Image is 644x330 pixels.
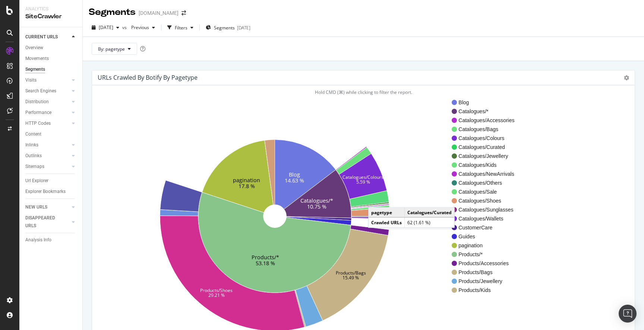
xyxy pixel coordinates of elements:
div: [DOMAIN_NAME] [139,9,179,17]
div: [DATE] [237,25,250,31]
span: Catalogues/Sale [458,188,514,196]
div: Search Engines [25,87,56,95]
div: Distribution [25,98,49,106]
text: Products/Shoes [200,287,233,293]
span: Catalogues/Wallets [458,215,514,222]
a: Distribution [25,98,70,106]
span: Catalogues/Jewellery [458,152,514,160]
span: Blog [458,99,514,106]
text: 53.18 % [256,260,275,267]
text: 10.75 % [307,203,326,210]
div: SiteCrawler [25,12,76,21]
a: HTTP Codes [25,120,70,127]
a: Outlinks [25,152,70,160]
a: Sitemaps [25,163,70,171]
span: Catalogues/Shoes [458,197,514,204]
a: Analysis Info [25,236,77,244]
div: HTTP Codes [25,120,51,127]
text: Products/* [252,254,279,261]
button: [DATE] [89,22,122,34]
text: 5.59 % [356,179,370,185]
span: Catalogues/Curated [458,143,514,151]
button: Previous [128,22,158,34]
div: Outlinks [25,152,42,160]
div: Performance [25,109,51,117]
div: Movements [25,55,49,63]
span: Catalogues/Sunglasses [458,206,514,213]
span: By: pagetype [98,46,125,52]
span: Products/* [458,251,514,258]
div: Visits [25,76,37,84]
a: DISAPPEARED URLS [25,214,70,230]
span: Catalogues/Others [458,179,514,187]
text: pagination [233,177,261,184]
span: Segments [214,25,235,31]
span: Catalogues/NewArrivals [458,170,514,178]
span: Catalogues/Bags [458,126,514,133]
a: Overview [25,44,77,52]
td: pagetype [369,208,405,218]
div: Inlinks [25,141,38,149]
td: Crawled URLs [369,218,405,227]
span: pagination [458,242,514,249]
div: DISAPPEARED URLS [25,214,63,230]
td: 62 (1.61 %) [405,218,455,227]
text: Catalogues/* [300,197,333,204]
a: NEW URLS [25,203,70,211]
a: Movements [25,55,77,63]
span: Guides [458,233,514,240]
text: 29.21 % [208,292,225,298]
span: Products/Accessories [458,260,514,267]
a: Inlinks [25,141,70,149]
span: Products/Jewellery [458,277,514,285]
span: Previous [128,24,149,31]
i: Options [624,75,629,80]
button: By: pagetype [92,43,137,55]
text: 15.49 % [343,275,359,281]
a: Explorer Bookmarks [25,188,77,196]
div: Filters [175,25,187,31]
div: Content [25,130,41,138]
div: NEW URLS [25,203,47,211]
div: Open Intercom Messenger [619,305,637,323]
text: Products/Bags [336,270,366,276]
a: Search Engines [25,87,70,95]
td: Catalogues/Curated [405,208,455,218]
span: Catalogues/Kids [458,161,514,169]
span: Products/Bags [458,269,514,276]
div: Overview [25,44,43,52]
div: Explorer Bookmarks [25,188,66,196]
text: 17.8 % [239,183,255,190]
button: Segments[DATE] [203,22,253,34]
div: Url Explorer [25,177,48,185]
span: Catalogues/Colours [458,134,514,142]
text: Blog [289,171,300,178]
div: Analysis Info [25,236,51,244]
div: Segments [25,66,45,73]
span: vs [122,24,128,31]
span: Catalogues/Accessories [458,117,514,124]
span: CustomerCare [458,224,514,231]
a: Performance [25,109,70,117]
div: Analytics [25,6,76,12]
a: Content [25,130,77,138]
div: arrow-right-arrow-left [181,10,186,16]
text: Catalogues/Colours [342,174,383,180]
div: Sitemaps [25,163,44,171]
a: CURRENT URLS [25,33,70,41]
span: Products/Kids [458,286,514,294]
a: Url Explorer [25,177,77,185]
span: Catalogues/* [458,108,514,115]
a: Segments [25,66,77,73]
text: 14.63 % [285,177,304,184]
div: Segments [89,6,136,19]
h4: URLs Crawled By Botify By pagetype [98,73,198,83]
span: 2025 Sep. 2nd [99,24,113,31]
span: Hold CMD (⌘) while clicking to filter the report. [315,89,412,95]
button: Filters [164,22,196,34]
a: Visits [25,76,70,84]
div: CURRENT URLS [25,33,58,41]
